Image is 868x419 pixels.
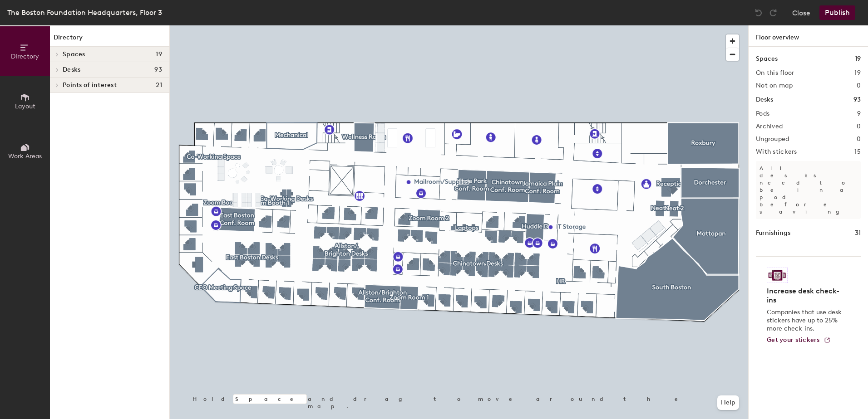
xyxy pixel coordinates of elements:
a: Get your stickers [767,336,831,344]
h4: Increase desk check-ins [767,287,844,305]
p: Companies that use desk stickers have up to 25% more check-ins. [767,308,844,333]
span: Spaces [63,51,85,58]
h1: Spaces [756,54,778,64]
h1: Directory [50,33,169,47]
span: Layout [15,102,35,110]
span: 93 [154,66,162,73]
img: Sticker logo [767,268,788,283]
h2: Ungrouped [756,136,789,143]
h2: 9 [857,110,861,117]
h2: 0 [857,123,861,130]
h2: 0 [857,82,861,89]
h1: Desks [756,95,773,105]
span: Desks [63,66,80,73]
span: 21 [156,82,162,89]
span: 19 [156,51,162,58]
h1: 19 [855,54,861,64]
h1: Floor overview [749,25,868,47]
h2: 0 [857,136,861,143]
img: Undo [754,8,763,17]
h1: 93 [853,95,861,105]
h1: Furnishings [756,228,790,238]
button: Publish [819,5,855,20]
h2: 15 [854,148,861,156]
button: Help [717,395,739,410]
h2: Archived [756,123,783,130]
span: Work Areas [8,152,42,160]
h1: 31 [855,228,861,238]
h2: Pods [756,110,769,117]
span: Get your stickers [767,336,820,344]
span: Directory [11,53,39,60]
h2: With stickers [756,148,797,156]
p: All desks need to be in a pod before saving [756,161,861,219]
button: Close [792,5,810,20]
h2: 19 [854,69,861,77]
h2: Not on map [756,82,793,89]
span: Points of interest [63,82,117,89]
div: The Boston Foundation Headquarters, Floor 3 [7,7,162,18]
h2: On this floor [756,69,794,77]
img: Redo [769,8,778,17]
